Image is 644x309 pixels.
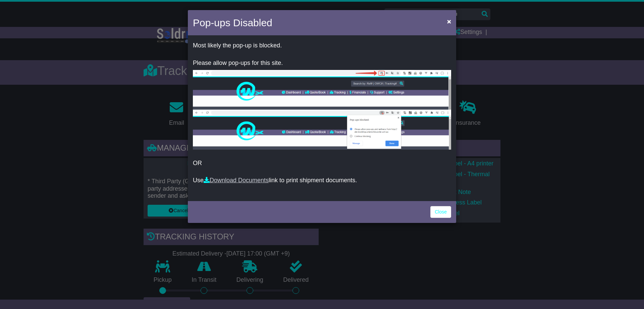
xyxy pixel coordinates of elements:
button: Close [444,14,454,28]
span: × [447,17,451,25]
img: allow-popup-2.png [193,110,451,150]
p: Please allow pop-ups for this site. [193,60,451,67]
div: OR [188,37,456,199]
p: Most likely the pop-up is blocked. [193,42,451,49]
img: allow-popup-1.png [193,70,451,110]
a: Close [430,206,451,218]
h4: Pop-ups Disabled [193,15,272,30]
p: Use link to print shipment documents. [193,177,451,184]
a: Download Documents [204,177,269,184]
